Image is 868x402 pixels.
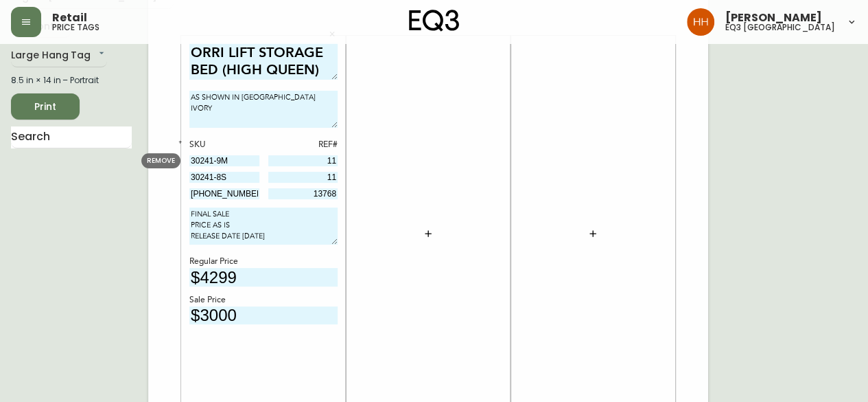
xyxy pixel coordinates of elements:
span: Retail [52,12,87,23]
span: [PERSON_NAME] [725,12,822,23]
div: Large Hang Tag [11,45,107,67]
img: logo [409,10,460,32]
input: price excluding $ [189,268,338,287]
div: REF# [268,139,338,151]
img: 6b766095664b4c6b511bd6e414aa3971 [687,8,714,36]
input: price excluding $ [189,306,338,325]
div: Sale Price [189,294,338,306]
textarea: ORRI LIFT STORAGE BED (HIGH QUEEN) [189,43,338,80]
div: 8.5 in × 14 in – Portrait [11,74,132,87]
span: REMOVE [147,155,175,166]
h5: eq3 [GEOGRAPHIC_DATA] [725,23,835,32]
div: SKU [189,139,259,151]
h5: price tags [52,23,99,32]
textarea: FINAL SALE PRICE AS IS RELEASE DATE [DATE] [189,208,338,245]
textarea: AS SHOWN IN [GEOGRAPHIC_DATA] IVORY [189,91,338,128]
button: Print [11,93,80,120]
input: Search [11,126,132,148]
div: Regular Price [189,256,338,268]
span: Print [22,98,69,115]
